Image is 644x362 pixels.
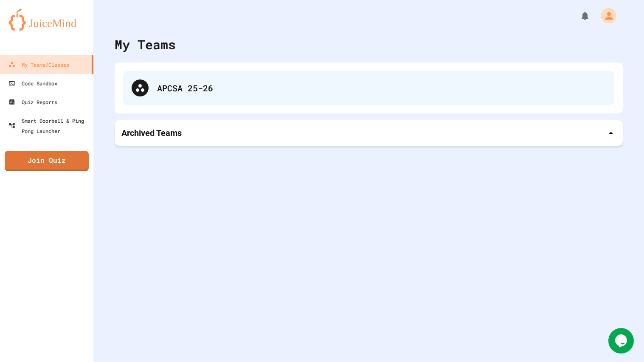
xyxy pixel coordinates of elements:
[123,71,614,105] div: APCSA 25-26
[121,127,182,139] p: Archived Teams
[8,97,57,107] div: Quiz Reports
[157,82,606,94] div: APCSA 25-26
[564,8,592,23] div: My Notifications
[115,35,176,54] div: My Teams
[8,8,85,31] img: logo-orange.svg
[5,151,89,171] a: Join Quiz
[608,328,636,354] iframe: chat widget
[8,116,90,136] div: Smart Doorbell & Ping Pong Launcher
[592,6,619,25] div: My Account
[8,59,69,70] div: My Teams/Classes
[8,78,57,88] div: Code Sandbox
